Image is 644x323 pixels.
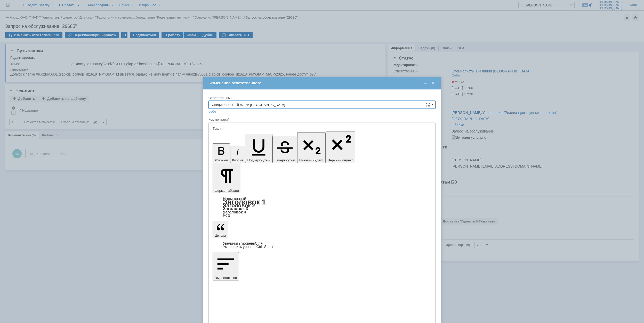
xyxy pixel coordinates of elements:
span: Зачеркнутый [275,158,295,162]
div: Ответственный [208,96,434,100]
span: Жирный [215,158,228,162]
span: Сложная форма [426,103,430,107]
button: Нижний индекс [297,132,326,163]
button: Формат абзаца [213,163,241,193]
div: Текст [213,127,430,130]
a: Нормальный [223,196,246,201]
div: Формат абзаца [213,197,431,217]
span: Свернуть (Ctrl + M) [423,81,428,85]
a: Заголовок 4 [223,210,246,214]
a: себе [208,110,216,114]
span: Цитата [215,234,226,237]
button: Жирный [213,143,230,163]
span: Ctrl+Shift+' [256,245,274,249]
button: Выровнять по [213,252,239,280]
button: Курсив [230,146,245,163]
div: Цитата [213,242,431,249]
button: Подчеркнутый [245,134,272,163]
a: Заголовок 1 [223,198,266,206]
span: Выровнять по [215,276,237,280]
div: Комментарий [208,117,436,122]
span: Формат абзаца [215,189,239,193]
span: Нижний индекс [299,158,324,162]
button: Цитата [213,221,228,238]
span: Верхний индекс [328,158,353,162]
span: Ctrl+' [255,241,263,245]
div: Изменение ответственного [210,81,436,85]
span: Подчеркнутый [247,158,270,162]
a: Increase [223,241,263,245]
button: Зачеркнутый [272,136,297,163]
a: Код [223,213,230,218]
a: Заголовок 3 [223,206,248,211]
a: Decrease [223,245,274,249]
button: Верхний индекс [326,131,355,163]
a: Заголовок 2 [223,202,255,208]
span: Курсив [232,158,243,162]
span: Закрыть [430,81,436,85]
